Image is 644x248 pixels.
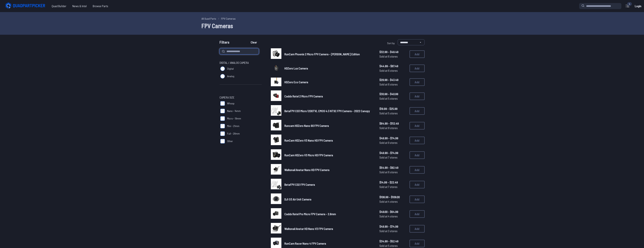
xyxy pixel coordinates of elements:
span: Sold at 5 stores [379,96,407,101]
span: Micro - 19mm [227,117,241,120]
button: Add [410,107,425,115]
span: $64.99 - $112.49 [379,121,407,126]
span: Sold at 6 stores [379,170,407,174]
a: image [271,179,281,190]
img: image [271,105,281,116]
a: RunCam HDZero V3 Micro HD FPV Camera [284,153,373,157]
span: Sold at 6 stores [379,54,407,59]
span: $28.99 - $43.49 [379,78,407,82]
span: BetaFPV C02 FPV Camera [284,183,315,186]
span: Sold at 8 stores [379,126,407,130]
input: Analog [220,74,225,79]
button: Add [410,122,425,129]
span: DJI O3 Air Unit Camera [284,197,311,201]
a: image [271,208,281,220]
button: Add [410,225,425,233]
input: Full - 28mm [220,131,225,136]
input: Micro - 19mm [220,116,225,121]
span: Sold at 6 stores [379,68,407,73]
select: Sort by [398,39,425,45]
button: Add [410,151,425,159]
span: Caddx Ratel 2 Micro FPV Camera [284,94,323,98]
a: Runcam HDZero Nano 90 FPV Camera [284,123,373,128]
span: RunCam HDZero V3 Micro HD FPV Camera [284,153,333,157]
span: $49.99 - $74.99 [379,136,407,140]
span: Sort by [387,42,395,45]
span: $108.99 - $109.00 [379,195,407,199]
img: image [271,164,281,175]
a: DJI O3 Air Unit Camera [284,197,373,202]
img: image [271,149,281,160]
button: Add [410,92,425,100]
a: image [271,135,281,146]
span: Digital / Analog Camera [220,60,249,65]
img: image [271,48,281,59]
a: image [271,223,281,235]
a: Browse Parts [90,2,111,10]
span: HDZero Lux Camera [284,66,308,70]
span: Sold at 7 stores [379,155,407,160]
a: image [271,105,281,117]
span: BetaFPV C03 Micro 1200TVL CMOS 4:3 NTSC FPV Camera - 2022 Canopy [284,109,370,113]
span: $19.99 - $25.99 [379,106,407,111]
span: Camera Size [220,95,234,100]
span: Sold at 4 stores [379,199,407,204]
button: Add [410,50,425,58]
a: RunCam HDZero V3 Nano HD FPV Camera [284,138,373,143]
a: HDZero Eco Camera [284,80,373,84]
input: Nano - 14mm [220,109,225,113]
a: News & Intel [69,2,90,10]
a: image [271,63,281,74]
span: Nano - 14mm [227,109,241,113]
span: Caddx Ratel Pro Micro FPV Camera - 2.8mm [284,212,336,216]
img: image [271,135,281,145]
img: image [271,65,281,71]
span: RunCam HDZero V3 Nano HD FPV Camera [284,139,333,142]
a: image [271,77,281,87]
span: $14.99 - $22.49 [379,180,407,185]
a: FPV Cameras [221,17,236,21]
span: Mini - 21mm [227,124,239,128]
span: Sold at 9 stores [379,140,407,145]
button: Clear [247,39,260,45]
button: Add [410,166,425,174]
span: Runcam HDZero Nano 90 FPV Camera [284,124,329,127]
button: Add [410,137,425,144]
img: image [271,120,281,130]
span: $49.99 - $74.99 [379,151,407,155]
input: Other [220,139,225,143]
h1: FPV Cameras [201,21,443,30]
a: image [271,193,281,205]
input: Whoop [220,101,225,106]
a: BetaFPV C03 Micro 1200TVL CMOS 4:3 NTSC FPV Camera - 2022 Canopy [284,109,373,113]
a: image [271,149,281,161]
a: Walksnail Avatar HD Nano V3 FPV Camera [284,226,373,231]
span: Sold at 7 stores [379,185,407,189]
span: Sold at 5 stores [379,243,407,248]
img: image [271,90,281,101]
img: image [271,208,281,219]
span: RunCam Phoenix 2 Micro FPV Camera - [PERSON_NAME] Edition [284,52,360,56]
a: image [271,164,281,176]
span: $44.99 - $67.49 [379,64,407,68]
span: Sold at 6 stores [379,82,407,87]
img: image [271,179,281,189]
span: Full - 28mm [227,132,240,136]
span: RunCam Racer Nano 4 FPV Camera [284,242,326,245]
span: $32.99 - $49.49 [379,50,407,54]
span: $34.99 - $52.49 [379,239,407,243]
img: image [271,78,281,86]
span: Whoop [227,102,234,105]
input: Mini - 21mm [220,124,225,128]
span: Analog [227,74,234,78]
a: image [271,120,281,132]
button: Add [410,65,425,72]
a: Walksnail Avatar Nano HD FPV Camera [284,168,373,172]
a: HDZero Lux Camera [284,66,373,71]
img: image [271,223,281,233]
input: Digital [220,66,225,71]
span: $30.99 - $40.99 [379,92,407,96]
span: Digital [227,67,234,71]
span: Walksnail Avatar HD Nano V3 FPV Camera [284,227,333,230]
